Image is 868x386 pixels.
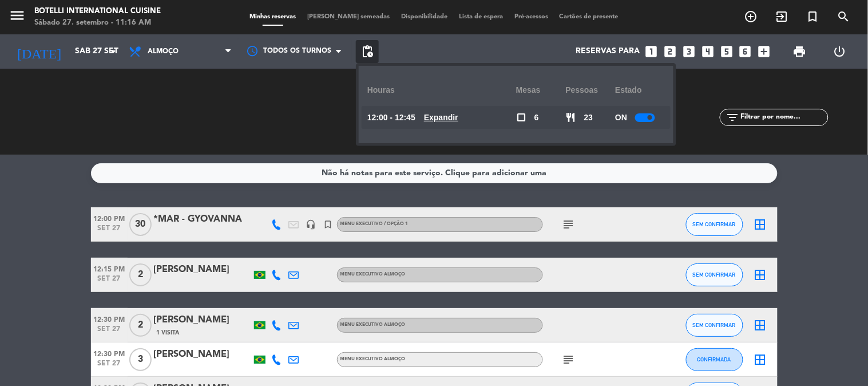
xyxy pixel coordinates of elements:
[775,10,789,23] i: exit_to_app
[302,14,395,20] span: [PERSON_NAME] semeadas
[340,322,406,327] span: MENU EXECUTIVO ALMOÇO
[562,218,576,231] i: subject
[754,268,767,282] i: border_all
[34,6,161,17] div: Botelli International Cuisine
[686,348,743,371] button: CONFIRMADA
[806,10,820,23] i: turned_in_not
[693,322,736,328] span: SEM CONFIRMAR
[157,328,180,337] span: 1 Visita
[340,222,409,226] span: MENU EXECUTIVO / OPÇÃO 1
[516,74,566,106] div: Mesas
[681,44,696,59] i: looks_3
[323,219,334,230] i: turned_in_not
[91,325,128,338] span: set 27
[106,45,120,58] i: arrow_drop_down
[584,111,593,124] span: 23
[719,44,734,59] i: looks_5
[453,14,509,20] span: Lista de espera
[340,272,406,277] span: MENU EXECUTIVO ALMOÇO
[154,212,251,227] div: *MAR - GYOVANNA
[9,39,69,64] i: [DATE]
[700,44,715,59] i: looks_4
[686,314,743,337] button: SEM CONFIRMAR
[833,45,846,58] i: power_settings_new
[367,74,516,106] div: Houras
[793,45,807,58] span: print
[738,44,753,59] i: looks_6
[562,353,576,367] i: subject
[566,74,616,106] div: pessoas
[534,111,539,124] span: 6
[509,14,554,20] span: Pré-acessos
[697,356,731,363] span: CONFIRMADA
[644,44,659,59] i: looks_one
[615,111,627,124] span: ON
[754,353,767,367] i: border_all
[754,318,767,332] i: border_all
[424,113,458,122] u: Expandir
[367,111,415,124] span: 12:00 - 12:45
[148,48,179,56] span: Almoço
[244,14,302,20] span: Minhas reservas
[686,213,743,236] button: SEM CONFIRMAR
[9,7,26,28] button: menu
[615,74,665,106] div: Estado
[91,275,128,288] span: set 27
[837,10,851,23] i: search
[91,211,128,224] span: 12:00 PM
[566,112,576,123] span: restaurant
[129,213,152,236] span: 30
[726,111,739,124] i: filter_list
[820,34,859,69] div: LOG OUT
[91,224,128,238] span: set 27
[154,347,251,362] div: [PERSON_NAME]
[154,313,251,328] div: [PERSON_NAME]
[395,14,453,20] span: Disponibilidade
[322,167,546,180] div: Não há notas para este serviço. Clique para adicionar uma
[129,263,152,286] span: 2
[9,7,26,24] i: menu
[757,44,772,59] i: add_box
[754,218,767,231] i: border_all
[744,10,758,23] i: add_circle_outline
[693,271,736,278] span: SEM CONFIRMAR
[129,348,152,371] span: 3
[739,111,828,124] input: Filtrar por nome...
[306,219,316,230] i: headset_mic
[91,262,128,275] span: 12:15 PM
[686,263,743,286] button: SEM CONFIRMAR
[91,312,128,325] span: 12:30 PM
[154,262,251,277] div: [PERSON_NAME]
[91,346,128,360] span: 12:30 PM
[340,357,406,361] span: MENU EXECUTIVO ALMOÇO
[663,44,677,59] i: looks_two
[576,47,640,56] span: Reservas para
[693,221,736,227] span: SEM CONFIRMAR
[516,112,526,123] span: check_box_outline_blank
[360,45,374,58] span: pending_actions
[554,14,624,20] span: Cartões de presente
[34,17,161,29] div: Sábado 27. setembro - 11:16 AM
[91,360,128,373] span: set 27
[129,314,152,337] span: 2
